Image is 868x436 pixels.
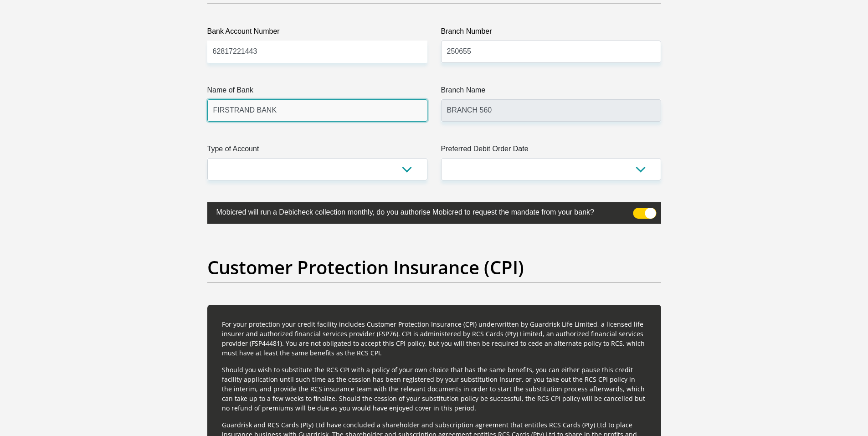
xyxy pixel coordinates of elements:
input: Name of Bank [207,99,427,122]
label: Name of Bank [207,85,427,99]
input: Branch Number [441,41,661,63]
label: Type of Account [207,144,427,158]
label: Mobicred will run a Debicheck collection monthly, do you authorise Mobicred to request the mandat... [207,202,616,220]
input: Branch Name [441,99,661,122]
label: Branch Name [441,85,661,99]
p: Should you wish to substitute the RCS CPI with a policy of your own choice that has the same bene... [222,365,647,413]
p: For your protection your credit facility includes Customer Protection Insurance (CPI) underwritte... [222,319,647,358]
h2: Customer Protection Insurance (CPI) [207,256,661,278]
input: Bank Account Number [207,41,427,63]
label: Branch Number [441,26,661,41]
label: Preferred Debit Order Date [441,144,661,158]
label: Bank Account Number [207,26,427,41]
